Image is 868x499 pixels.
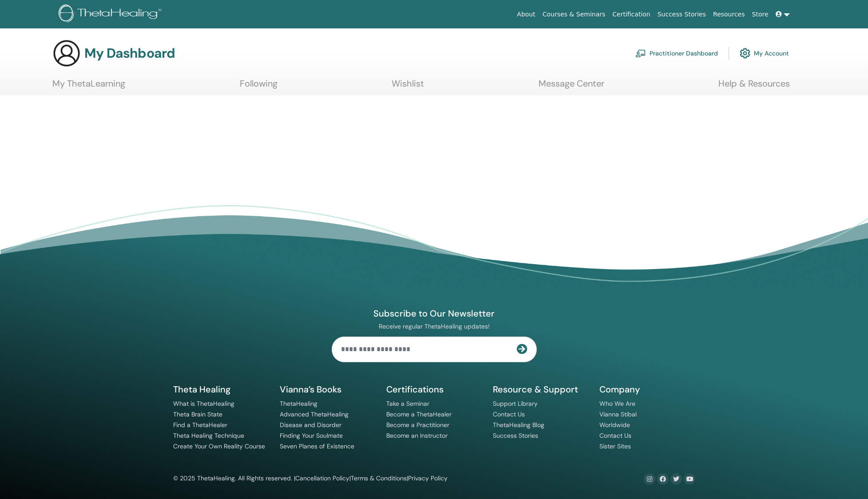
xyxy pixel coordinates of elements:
[599,421,630,429] a: Worldwide
[539,6,609,23] a: Courses & Seminars
[386,421,449,429] a: Become a Practitioner
[740,46,750,61] img: cog.svg
[599,442,631,450] a: Sister Sites
[386,400,429,408] a: Take a Seminar
[635,44,718,63] a: Practitioner Dashboard
[599,432,631,440] a: Contact Us
[332,322,537,330] p: Receive regular ThetaHealing updates!
[280,421,341,429] a: Disease and Disorder
[513,6,539,23] a: About
[740,44,789,63] a: My Account
[654,6,709,23] a: Success Stories
[173,432,244,440] a: Theta Healing Technique
[173,400,234,408] a: What is ThetaHealing
[386,432,448,440] a: Become an Instructor
[599,400,635,408] a: Who We Are
[599,384,695,395] h5: Company
[749,6,772,23] a: Store
[718,78,790,95] a: Help & Resources
[332,308,537,319] h4: Subscribe to Our Newsletter
[493,384,589,395] h5: Resource & Support
[173,410,222,418] a: Theta Brain State
[408,474,448,482] a: Privacy Policy
[493,432,538,440] a: Success Stories
[493,421,544,429] a: ThetaHealing Blog
[539,78,604,95] a: Message Center
[295,474,349,482] a: Cancellation Policy
[280,432,343,440] a: Finding Your Soulmate
[386,384,482,395] h5: Certifications
[280,400,317,408] a: ThetaHealing
[173,473,448,484] div: © 2025 ThetaHealing. All Rights reserved. | | |
[386,410,452,418] a: Become a ThetaHealer
[280,410,349,418] a: Advanced ThetaHealing
[240,78,277,95] a: Following
[493,410,525,418] a: Contact Us
[280,384,376,395] h5: Vianna’s Books
[173,384,269,395] h5: Theta Healing
[173,442,265,450] a: Create Your Own Reality Course
[280,442,354,450] a: Seven Planes of Existence
[52,78,125,95] a: My ThetaLearning
[635,49,646,57] img: chalkboard-teacher.svg
[351,474,407,482] a: Terms & Conditions
[84,45,175,61] h3: My Dashboard
[392,78,424,95] a: Wishlist
[709,6,749,23] a: Resources
[59,4,165,24] img: logo.png
[52,39,81,67] img: generic-user-icon.jpg
[599,410,637,418] a: Vianna Stibal
[609,6,654,23] a: Certification
[493,400,538,408] a: Support Library
[173,421,227,429] a: Find a ThetaHealer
